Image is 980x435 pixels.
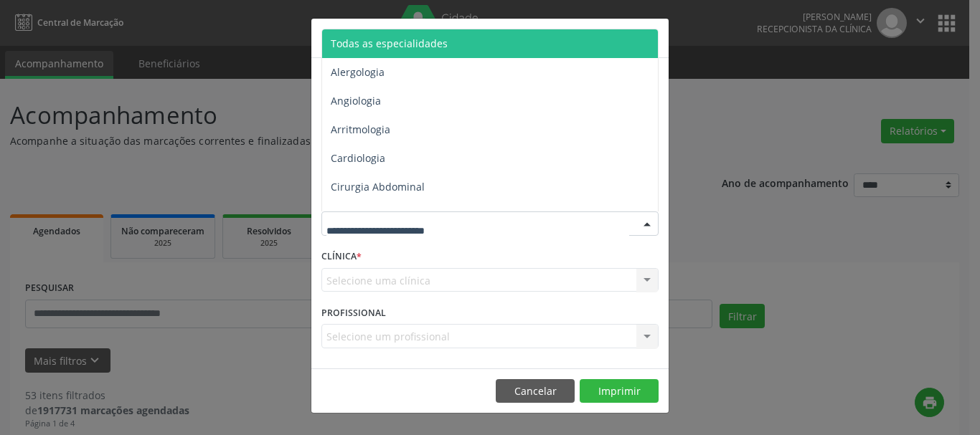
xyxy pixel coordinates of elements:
span: Alergologia [331,65,385,79]
span: Cardiologia [331,151,385,165]
span: Cirurgia Abdominal [331,180,425,193]
span: Angiologia [331,94,381,107]
span: Todas as especialidades [331,37,448,50]
button: Cancelar [496,379,575,403]
label: CLÍNICA [321,246,362,268]
span: Arritmologia [331,123,390,136]
span: Cirurgia Bariatrica [331,209,419,222]
label: PROFISSIONAL [321,302,386,324]
h5: Relatório de agendamentos [321,29,486,47]
button: Imprimir [580,379,659,403]
button: Close [640,19,669,54]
